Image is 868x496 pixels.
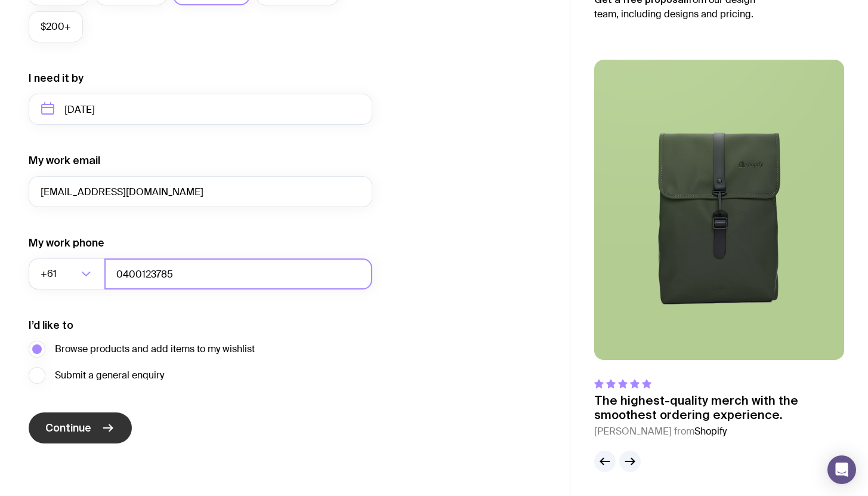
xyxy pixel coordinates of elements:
cite: [PERSON_NAME] from [594,424,844,439]
span: +61 [41,258,59,289]
label: My work email [29,153,100,168]
span: Browse products and add items to my wishlist [55,342,255,356]
span: Shopify [694,425,727,438]
input: you@email.com [29,176,372,207]
label: I need it by [29,71,84,85]
input: Search for option [59,258,78,289]
button: Continue [29,412,132,443]
span: Submit a general enquiry [55,368,164,383]
label: $200+ [29,11,83,42]
input: Select a target date [29,94,372,125]
div: Search for option [29,258,105,289]
span: Continue [45,421,91,435]
input: 0400123456 [104,258,372,289]
div: Open Intercom Messenger [827,455,856,484]
label: My work phone [29,236,104,250]
p: The highest-quality merch with the smoothest ordering experience. [594,393,844,422]
label: I’d like to [29,318,73,332]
